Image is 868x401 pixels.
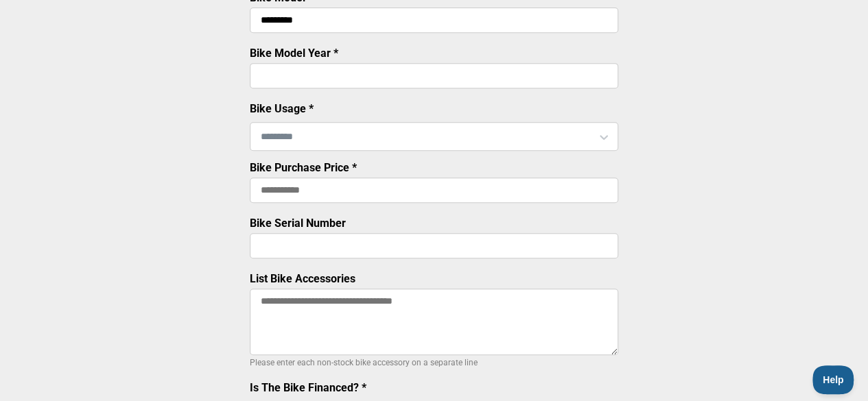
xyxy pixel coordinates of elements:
label: Bike Serial Number [250,217,346,230]
label: Bike Purchase Price * [250,161,357,174]
label: Bike Model Year * [250,47,338,60]
label: List Bike Accessories [250,272,355,285]
iframe: Toggle Customer Support [812,365,854,394]
label: Bike Usage * [250,102,314,115]
label: Is The Bike Financed? * [250,381,366,394]
p: Please enter each non-stock bike accessory on a separate line [250,354,618,371]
